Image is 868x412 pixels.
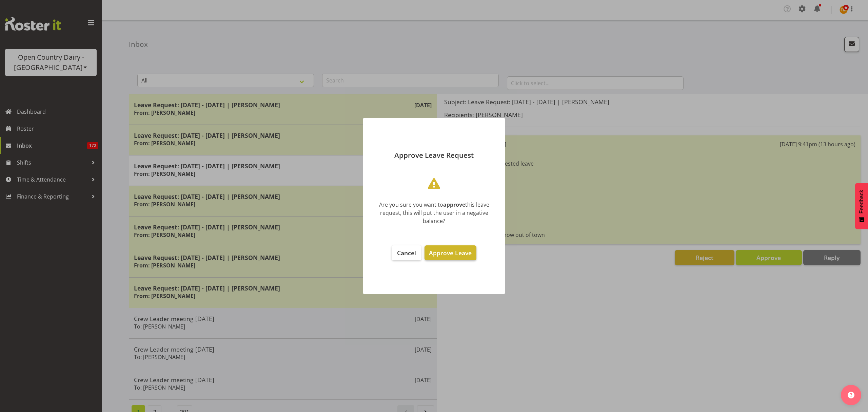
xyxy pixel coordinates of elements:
button: Approve Leave [425,245,476,260]
span: Feedback [859,190,865,213]
span: Cancel [397,249,416,257]
div: Are you sure you want to this leave request, this will put the user in a negative balance? [373,201,495,225]
button: Feedback - Show survey [855,183,868,229]
span: Approve Leave [429,249,472,257]
b: approve [443,201,465,208]
button: Cancel [392,245,421,260]
p: Approve Leave Request [370,152,498,159]
img: help-xxl-2.png [848,392,854,398]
